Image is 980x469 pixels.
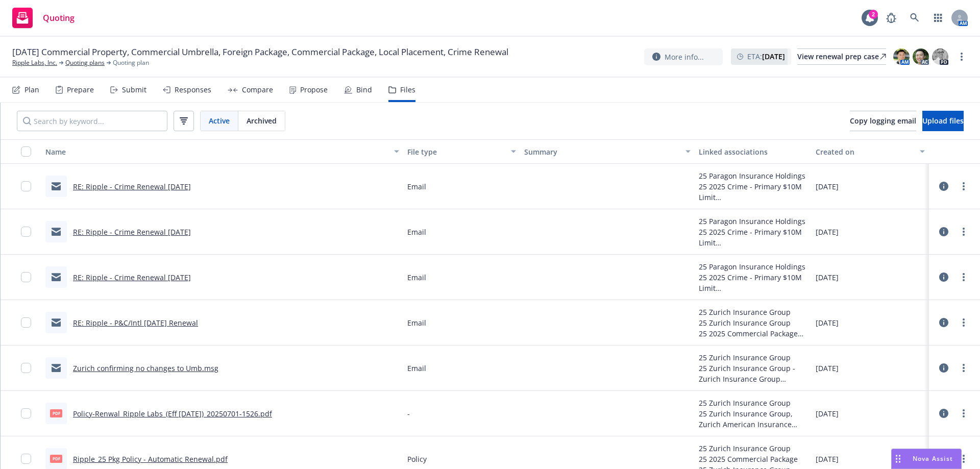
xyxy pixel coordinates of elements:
[850,111,916,131] button: Copy logging email
[816,363,839,374] span: [DATE]
[816,227,839,237] span: [DATE]
[891,449,962,469] button: Nova Assist
[400,86,415,94] div: Files
[122,86,146,94] div: Submit
[21,181,31,191] input: Toggle Row Selected
[407,408,410,419] span: -
[850,116,916,126] span: Copy logging email
[699,408,808,430] div: 25 Zurich Insurance Group, Zurich American Insurance Company - Zurich Insurance Group
[816,181,839,192] span: [DATE]
[955,51,968,63] a: more
[881,8,901,28] a: Report a Bug
[816,146,914,157] div: Created on
[699,352,808,363] div: 25 Zurich Insurance Group
[73,318,198,328] a: RE: Ripple - P&C/Intl [DATE] Renewal
[21,227,31,237] input: Toggle Row Selected
[50,409,62,417] span: pdf
[644,48,723,65] button: More info...
[403,139,521,164] button: File type
[407,227,426,237] span: Email
[73,454,228,464] a: Ripple_25 Pkg Policy - Automatic Renewal.pdf
[43,14,75,22] span: Quoting
[699,181,808,203] div: 25 2025 Crime - Primary $10M Limit
[520,139,694,164] button: Summary
[797,49,886,64] div: View renewal prep case
[958,226,970,238] a: more
[12,46,508,58] span: [DATE] Commercial Property, Commercial Umbrella, Foreign Package, Commercial Package, Local Place...
[17,111,167,131] input: Search by keyword...
[869,10,878,19] div: 2
[407,272,426,283] span: Email
[175,86,211,94] div: Responses
[113,58,149,67] span: Quoting plan
[21,272,31,282] input: Toggle Row Selected
[73,273,191,282] a: RE: Ripple - Crime Renewal [DATE]
[65,58,105,67] a: Quoting plans
[958,362,970,374] a: more
[73,363,218,373] a: Zurich confirming no changes to Umb.msg
[21,317,31,328] input: Toggle Row Selected
[699,146,808,157] div: Linked associations
[816,454,839,464] span: [DATE]
[242,86,273,94] div: Compare
[356,86,372,94] div: Bind
[524,146,679,157] div: Summary
[50,455,62,462] span: pdf
[21,146,31,157] input: Select all
[922,111,964,131] button: Upload files
[797,48,886,65] a: View renewal prep case
[958,407,970,419] a: more
[407,363,426,374] span: Email
[699,363,808,384] div: 25 Zurich Insurance Group - Zurich Insurance Group
[407,454,427,464] span: Policy
[922,116,964,126] span: Upload files
[913,48,929,65] img: photo
[699,261,808,272] div: 25 Paragon Insurance Holdings
[762,52,785,61] strong: [DATE]
[41,139,403,164] button: Name
[73,227,191,237] a: RE: Ripple - Crime Renewal [DATE]
[958,271,970,283] a: more
[699,272,808,293] div: 25 2025 Crime - Primary $10M Limit
[699,317,808,328] div: 25 Zurich Insurance Group
[913,454,953,463] span: Nova Assist
[407,146,505,157] div: File type
[958,316,970,329] a: more
[699,454,808,464] div: 25 2025 Commercial Package
[958,453,970,465] a: more
[699,170,808,181] div: 25 Paragon Insurance Holdings
[8,4,79,32] a: Quoting
[247,115,277,126] span: Archived
[747,51,785,62] span: ETA :
[21,363,31,373] input: Toggle Row Selected
[209,115,230,126] span: Active
[816,272,839,283] span: [DATE]
[699,307,808,317] div: 25 Zurich Insurance Group
[699,227,808,248] div: 25 2025 Crime - Primary $10M Limit
[407,181,426,192] span: Email
[12,58,57,67] a: Ripple Labs, Inc.
[45,146,388,157] div: Name
[932,48,948,65] img: photo
[816,408,839,419] span: [DATE]
[24,86,39,94] div: Plan
[665,52,704,62] span: More info...
[904,8,925,28] a: Search
[928,8,948,28] a: Switch app
[407,317,426,328] span: Email
[892,449,904,468] div: Drag to move
[699,216,808,227] div: 25 Paragon Insurance Holdings
[699,398,808,408] div: 25 Zurich Insurance Group
[73,182,191,191] a: RE: Ripple - Crime Renewal [DATE]
[812,139,929,164] button: Created on
[67,86,94,94] div: Prepare
[958,180,970,192] a: more
[73,409,272,418] a: Policy-Renwal_Ripple Labs_(Eff [DATE])_20250701-1526.pdf
[699,443,808,454] div: 25 Zurich Insurance Group
[21,454,31,464] input: Toggle Row Selected
[21,408,31,418] input: Toggle Row Selected
[816,317,839,328] span: [DATE]
[300,86,328,94] div: Propose
[695,139,812,164] button: Linked associations
[699,328,808,339] div: 25 2025 Commercial Package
